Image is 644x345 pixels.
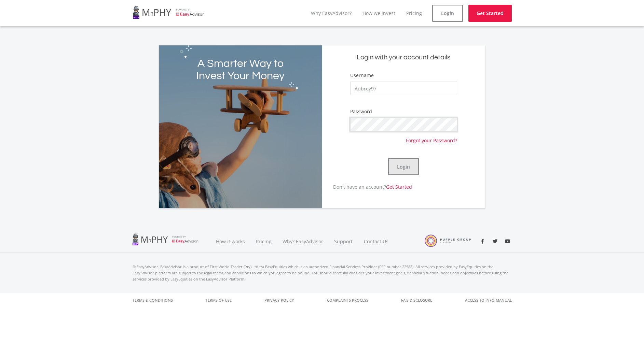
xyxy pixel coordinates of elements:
[327,293,368,307] a: Complaints Process
[133,293,173,307] a: Terms & Conditions
[264,293,294,307] a: Privacy Policy
[311,10,352,16] a: Why EasyAdvisor?
[432,5,463,22] a: Login
[358,230,395,253] a: Contact Us
[133,264,512,282] p: © EasyAdvisor. EasyAdvisor is a product of First World Trader (Pty) Ltd t/a EasyEquities which is...
[406,131,457,144] a: Forgot your Password?
[250,230,277,253] a: Pricing
[362,10,395,16] a: How we invest
[329,230,358,253] a: Support
[192,58,289,82] h2: A Smarter Way to Invest Your Money
[327,53,480,62] h5: Login with your account details
[465,293,512,307] a: Access to Info Manual
[406,10,422,16] a: Pricing
[210,230,250,253] a: How it works
[206,293,232,307] a: Terms of Use
[350,72,374,79] label: Username
[388,158,419,175] button: Login
[401,293,432,307] a: FAIS Disclosure
[468,5,512,22] a: Get Started
[350,108,372,115] label: Password
[322,183,412,190] p: Don't have an account?
[277,230,329,253] a: Why? EasyAdvisor
[386,184,412,190] a: Get Started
